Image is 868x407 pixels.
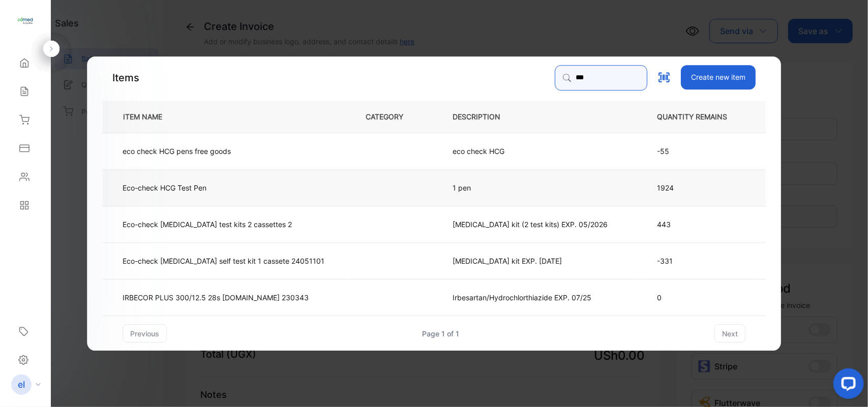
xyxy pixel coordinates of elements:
[657,111,744,122] p: QUANTITY REMAINS
[681,65,756,89] button: Create new item
[657,256,744,266] p: -331
[422,328,459,339] div: Page 1 of 1
[825,364,868,407] iframe: LiveChat chat widget
[657,219,744,230] p: 443
[119,111,178,122] p: ITEM NAME
[453,146,516,156] p: eco check HCG
[123,182,206,193] p: Eco-check HCG Test Pen
[123,146,231,156] p: eco check HCG pens free goods
[366,111,420,122] p: CATEGORY
[453,292,592,303] p: Irbesartan/Hydrochlorthiazide EXP. 07/25
[123,324,167,342] button: previous
[112,70,139,85] p: Items
[123,219,292,230] p: Eco-check [MEDICAL_DATA] test kits 2 cassettes 2
[453,182,516,193] p: 1 pen
[714,324,745,342] button: next
[657,146,744,156] p: -55
[453,111,517,122] p: DESCRIPTION
[453,219,608,230] p: [MEDICAL_DATA] kit (2 test kits) EXP. 05/2026
[18,378,25,391] p: el
[123,292,309,303] p: IRBECOR PLUS 300/12.5 28s [DOMAIN_NAME] 230343
[123,256,324,266] p: Eco-check [MEDICAL_DATA] self test kit 1 cassete 24051101
[453,256,562,266] p: [MEDICAL_DATA] kit EXP. [DATE]
[657,182,744,193] p: 1924
[18,13,33,28] img: logo
[657,292,744,303] p: 0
